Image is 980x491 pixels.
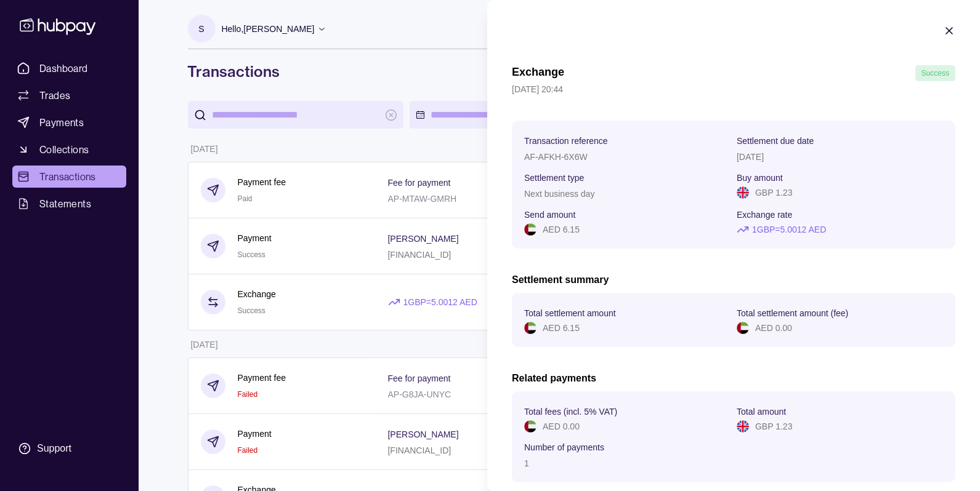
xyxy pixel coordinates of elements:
img: gb [737,420,749,433]
p: Next business day [524,189,594,199]
p: Transaction reference [524,136,608,146]
h2: Settlement summary [512,273,955,287]
p: AED 0.00 [543,420,580,433]
p: Number of payments [524,442,604,452]
img: ae [737,322,749,334]
p: Total settlement amount (fee) [737,308,848,318]
p: Total fees (incl. 5% VAT) [524,407,617,417]
p: AF-AFKH-6X6W [524,152,588,162]
h1: Exchange [512,65,564,81]
p: Buy amount [737,173,783,183]
img: ae [524,322,537,334]
p: Total settlement amount [524,308,616,318]
p: Settlement due date [737,136,814,146]
p: Exchange rate [737,210,792,220]
p: Send amount [524,210,575,220]
p: 1 GBP = 5.0012 AED [752,223,826,236]
p: AED 6.15 [543,223,580,236]
img: ae [524,420,537,433]
p: GBP 1.23 [755,420,792,433]
p: [DATE] [737,152,764,162]
img: ae [524,223,537,236]
p: Total amount [737,407,786,417]
img: gb [737,186,749,199]
p: AED 0.00 [755,321,792,335]
p: AED 6.15 [543,321,580,335]
p: Settlement type [524,173,584,183]
p: GBP 1.23 [755,186,792,199]
p: 1 [524,458,529,468]
h2: Related payments [512,372,955,385]
p: [DATE] 20:44 [512,82,955,96]
span: Success [921,69,949,78]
